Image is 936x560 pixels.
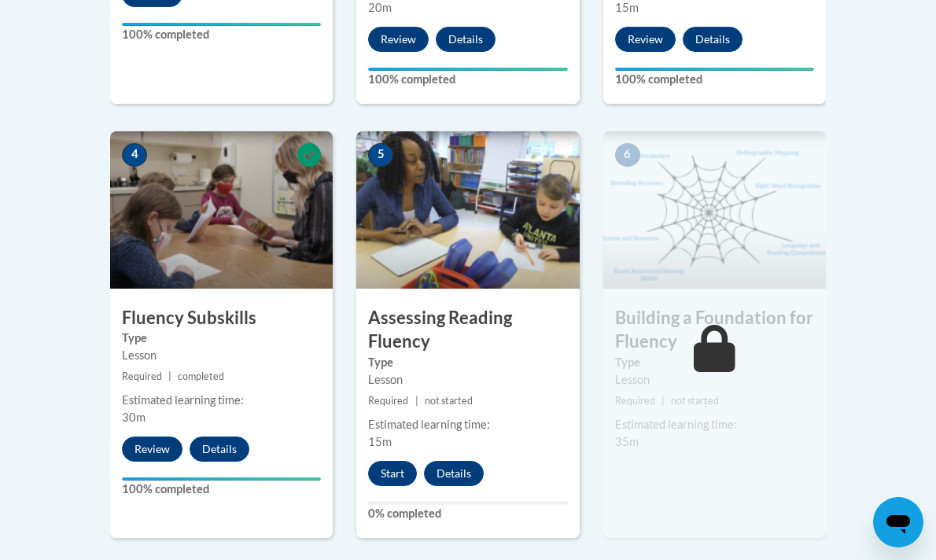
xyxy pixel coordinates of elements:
[603,131,826,289] img: Course Image
[356,306,579,355] h3: Assessing Reading Fluency
[168,370,171,382] span: |
[368,354,567,371] label: Type
[122,143,147,167] span: 4
[615,395,655,407] span: Required
[368,143,393,167] span: 5
[615,416,814,433] div: Estimated learning time:
[425,395,473,407] span: not started
[615,143,640,167] span: 6
[368,68,567,71] div: Your progress
[873,497,923,547] iframe: Button to launch messaging window
[683,27,743,52] button: Details
[415,395,418,407] span: |
[122,411,146,424] span: 30m
[368,1,392,14] span: 20m
[615,371,814,389] div: Lesson
[368,395,408,407] span: Required
[122,347,321,364] div: Lesson
[436,27,496,52] button: Details
[615,68,814,71] div: Your progress
[615,71,814,88] label: 100% completed
[615,27,676,52] button: Review
[122,392,321,409] div: Estimated learning time:
[122,26,321,43] label: 100% completed
[190,437,249,462] button: Details
[122,23,321,26] div: Your progress
[424,461,484,486] button: Details
[110,306,333,330] h3: Fluency Subskills
[122,437,182,462] button: Review
[368,505,567,522] label: 0% completed
[603,306,826,355] h3: Building a Foundation for Fluency
[368,27,429,52] button: Review
[615,435,639,448] span: 35m
[356,131,579,289] img: Course Image
[122,330,321,347] label: Type
[661,395,665,407] span: |
[368,371,567,389] div: Lesson
[122,370,162,382] span: Required
[122,477,321,481] div: Your progress
[615,1,639,14] span: 15m
[368,461,417,486] button: Start
[178,370,224,382] span: completed
[671,395,719,407] span: not started
[122,481,321,498] label: 100% completed
[368,71,567,88] label: 100% completed
[368,416,567,433] div: Estimated learning time:
[110,131,333,289] img: Course Image
[615,354,814,371] label: Type
[368,435,392,448] span: 15m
